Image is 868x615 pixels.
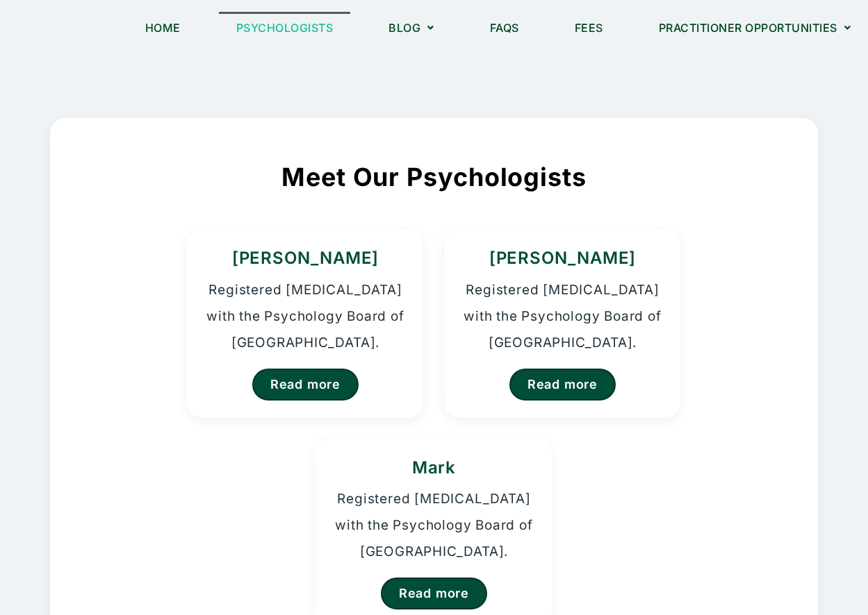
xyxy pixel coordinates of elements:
[557,12,621,44] a: Fees
[509,369,616,401] a: Read more about Homer
[128,12,198,44] a: Home
[371,12,452,44] a: Blog
[461,246,663,270] h3: [PERSON_NAME]
[219,12,351,44] a: Psychologists
[461,277,663,356] p: Registered [MEDICAL_DATA] with the Psychology Board of [GEOGRAPHIC_DATA].
[204,277,406,356] p: Registered [MEDICAL_DATA] with the Psychology Board of [GEOGRAPHIC_DATA].
[333,486,534,565] p: Registered [MEDICAL_DATA] with the Psychology Board of [GEOGRAPHIC_DATA].
[101,160,767,194] h2: Meet Our Psychologists
[473,12,537,44] a: FAQs
[252,369,359,401] a: Read more about Kristina
[333,456,534,480] h3: Mark
[204,246,406,270] h3: [PERSON_NAME]
[381,578,487,609] a: Read more about Mark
